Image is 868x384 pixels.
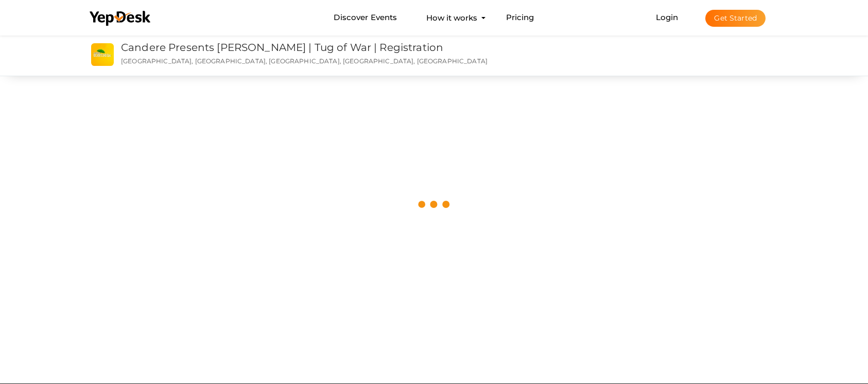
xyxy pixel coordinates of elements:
[334,8,397,27] a: Discover Events
[416,186,452,222] img: loading.svg
[506,8,534,27] a: Pricing
[705,10,766,27] button: Get Started
[423,8,480,27] button: How it works
[656,12,679,22] a: Login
